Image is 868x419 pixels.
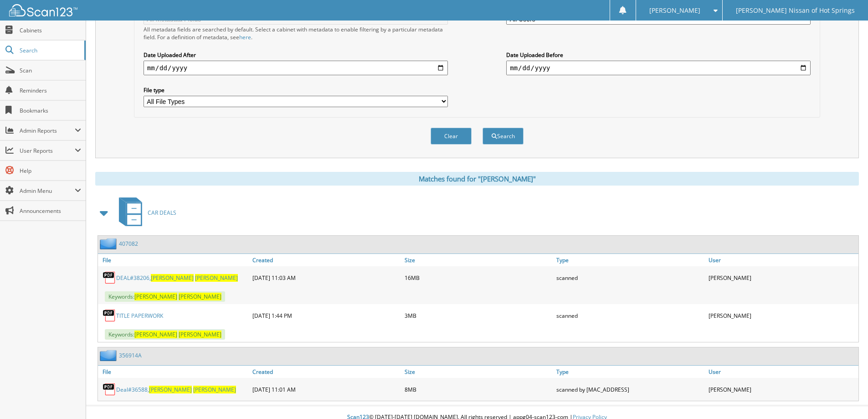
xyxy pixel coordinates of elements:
div: scanned [554,269,706,287]
a: Type [554,366,706,378]
label: File type [144,86,448,94]
a: CAR DEALS [113,195,176,231]
div: [PERSON_NAME] [706,306,858,325]
div: All metadata fields are searched by default. Select a cabinet with metadata to enable filtering b... [144,26,448,41]
a: Deal#36588,[PERSON_NAME] [PERSON_NAME] [116,386,236,393]
span: [PERSON_NAME] [149,386,192,393]
span: Keywords: [105,291,225,302]
span: User Reports [20,147,75,155]
input: start [144,61,448,75]
span: [PERSON_NAME] [179,331,221,338]
input: end [506,61,811,75]
span: Admin Reports [20,127,75,134]
img: PDF.png [103,271,116,285]
div: [PERSON_NAME] [706,269,858,287]
img: scan123-logo-white.svg [9,4,77,16]
span: Cabinets [20,26,81,34]
span: [PERSON_NAME] [195,274,238,282]
span: [PERSON_NAME] [193,386,236,393]
div: [DATE] 11:03 AM [250,269,402,287]
div: scanned by [MAC_ADDRESS] [554,380,706,398]
a: File [98,254,250,266]
label: Date Uploaded After [144,51,448,59]
span: Reminders [20,87,81,94]
span: Keywords: [105,329,225,340]
span: [PERSON_NAME] Nissan of Hot Springs [736,8,855,13]
div: 8MB [402,380,555,398]
img: folder2.png [100,238,119,249]
span: Announcements [20,207,81,215]
a: Created [250,254,402,266]
iframe: Chat Widget [822,375,868,419]
div: [PERSON_NAME] [706,380,858,398]
a: User [706,254,858,266]
a: File [98,366,250,378]
label: Date Uploaded Before [506,51,811,59]
div: [DATE] 11:01 AM [250,380,402,398]
span: Search [20,47,80,54]
span: [PERSON_NAME] [649,8,700,13]
span: Bookmarks [20,107,81,114]
button: Clear [431,128,472,145]
span: Scan [20,67,81,74]
a: TITLE PAPERWORK [116,312,163,320]
span: Help [20,167,81,175]
a: Size [402,366,555,378]
span: CAR DEALS [148,209,176,217]
img: PDF.png [103,309,116,322]
div: scanned [554,306,706,325]
a: here [239,33,251,41]
span: Admin Menu [20,187,75,195]
div: Matches found for "[PERSON_NAME]" [95,172,859,186]
a: Size [402,254,555,266]
a: Created [250,366,402,378]
span: [PERSON_NAME] [151,274,194,282]
a: DEAL#38206,[PERSON_NAME] [PERSON_NAME] [116,274,238,282]
div: 16MB [402,269,555,287]
img: PDF.png [103,383,116,396]
img: folder2.png [100,350,119,361]
button: Search [483,128,524,145]
a: User [706,366,858,378]
a: Type [554,254,706,266]
a: 407082 [119,240,138,248]
a: 356914A [119,352,142,359]
span: [PERSON_NAME] [134,293,177,300]
span: [PERSON_NAME] [134,331,177,338]
div: [DATE] 1:44 PM [250,306,402,325]
div: 3MB [402,306,555,325]
span: [PERSON_NAME] [179,293,221,300]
